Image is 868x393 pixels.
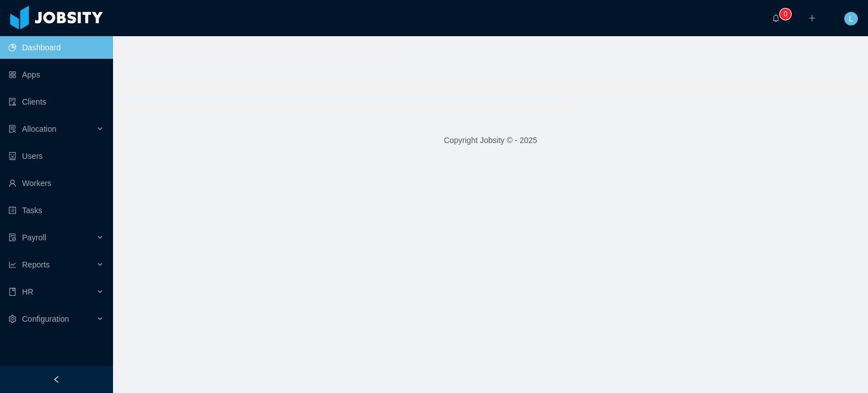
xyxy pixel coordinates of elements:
[8,288,16,296] i: icon: book
[22,260,50,269] span: Reports
[8,172,104,195] a: icon: userWorkers
[8,36,104,59] a: icon: pie-chartDashboard
[22,314,69,323] span: Configuration
[8,234,16,241] i: icon: file-protect
[8,261,16,269] i: icon: line-chart
[22,287,33,296] span: HR
[772,14,780,22] i: icon: bell
[8,125,16,133] i: icon: solution
[808,14,816,22] i: icon: plus
[113,121,868,160] footer: Copyright Jobsity © - 2025
[8,90,104,113] a: icon: auditClients
[8,199,104,222] a: icon: profileTasks
[8,145,104,167] a: icon: robotUsers
[22,124,57,133] span: Allocation
[8,63,104,86] a: icon: appstoreApps
[780,8,791,20] sup: 0
[849,12,853,25] span: L
[22,233,46,242] span: Payroll
[8,315,16,323] i: icon: setting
